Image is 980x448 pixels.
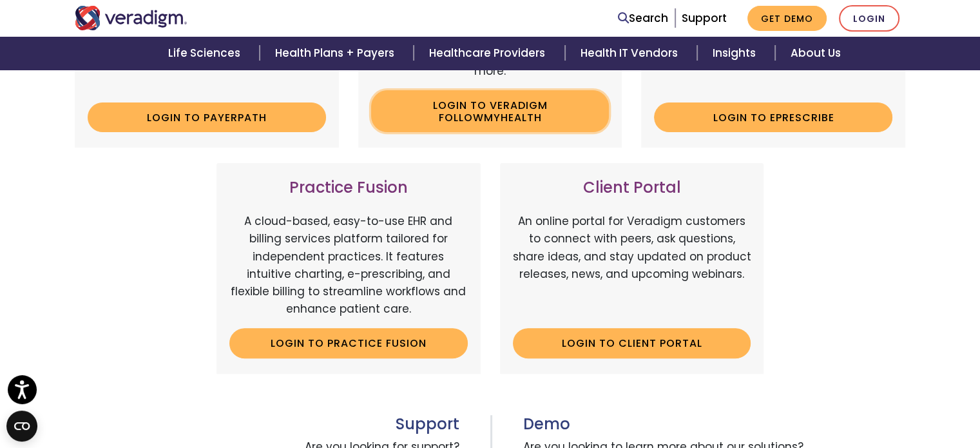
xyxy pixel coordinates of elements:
a: Login to Payerpath [88,102,326,132]
h3: Client Portal [513,179,751,197]
button: Open CMP widget [6,411,37,442]
a: Login to Veradigm FollowMyHealth [371,90,610,132]
a: About Us [775,37,856,70]
a: Login to ePrescribe [654,102,892,132]
a: Support [682,10,727,26]
a: Login [839,5,899,32]
a: Health Plans + Payers [260,37,414,70]
a: Login to Practice Fusion [229,328,468,358]
h3: Support [75,415,459,434]
img: Veradigm logo [75,6,187,30]
a: Healthcare Providers [414,37,564,70]
a: Get Demo [747,6,827,31]
h3: Demo [523,415,906,434]
h3: Practice Fusion [229,179,468,197]
p: A cloud-based, easy-to-use EHR and billing services platform tailored for independent practices. ... [229,213,468,318]
a: Insights [697,37,775,70]
p: An online portal for Veradigm customers to connect with peers, ask questions, share ideas, and st... [513,213,751,318]
a: Search [618,10,668,27]
a: Login to Client Portal [513,328,751,358]
a: Health IT Vendors [565,37,697,70]
a: Life Sciences [153,37,260,70]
